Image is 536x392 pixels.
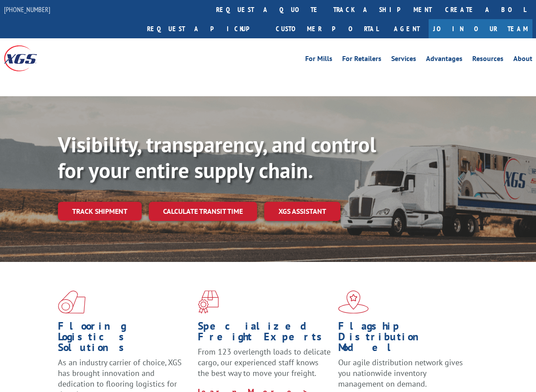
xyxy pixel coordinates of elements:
[338,290,369,314] img: xgs-icon-flagship-distribution-model-red
[391,55,416,65] a: Services
[472,55,503,65] a: Resources
[198,290,219,314] img: xgs-icon-focused-on-flooring-red
[385,19,429,38] a: Agent
[264,202,340,221] a: XGS ASSISTANT
[58,131,376,184] b: Visibility, transparency, and control for your entire supply chain.
[305,55,332,65] a: For Mills
[4,5,50,14] a: [PHONE_NUMBER]
[338,321,471,357] h1: Flagship Distribution Model
[149,202,257,221] a: Calculate transit time
[429,19,532,38] a: Join Our Team
[269,19,385,38] a: Customer Portal
[338,357,463,389] span: Our agile distribution network gives you nationwide inventory management on demand.
[58,290,86,314] img: xgs-icon-total-supply-chain-intelligence-red
[198,347,331,386] p: From 123 overlength loads to delicate cargo, our experienced staff knows the best way to move you...
[426,55,462,65] a: Advantages
[342,55,381,65] a: For Retailers
[58,202,142,220] a: Track shipment
[198,321,331,347] h1: Specialized Freight Experts
[513,55,532,65] a: About
[58,321,191,357] h1: Flooring Logistics Solutions
[140,19,269,38] a: Request a pickup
